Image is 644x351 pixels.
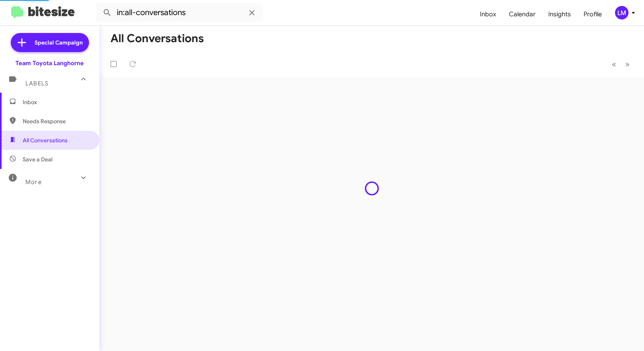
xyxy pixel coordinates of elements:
div: Team Toyota Langhorne [15,59,84,67]
span: Labels [25,80,48,87]
a: Special Campaign [11,33,89,52]
span: « [612,59,616,69]
span: » [625,59,630,69]
span: Special Campaign [35,39,83,47]
h1: All Conversations [110,32,204,45]
input: Search [96,3,263,22]
button: Next [621,56,634,72]
a: Profile [577,3,608,26]
span: More [25,178,42,186]
a: Calendar [503,3,542,26]
span: Needs Response [23,117,90,125]
button: LM [608,6,635,19]
nav: Page navigation example [607,56,634,72]
button: Previous [607,56,621,72]
span: Save a Deal [23,155,52,163]
div: LM [615,6,629,19]
span: All Conversations [23,136,68,144]
a: Insights [542,3,577,26]
span: Inbox [23,98,90,106]
a: Inbox [474,3,503,26]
